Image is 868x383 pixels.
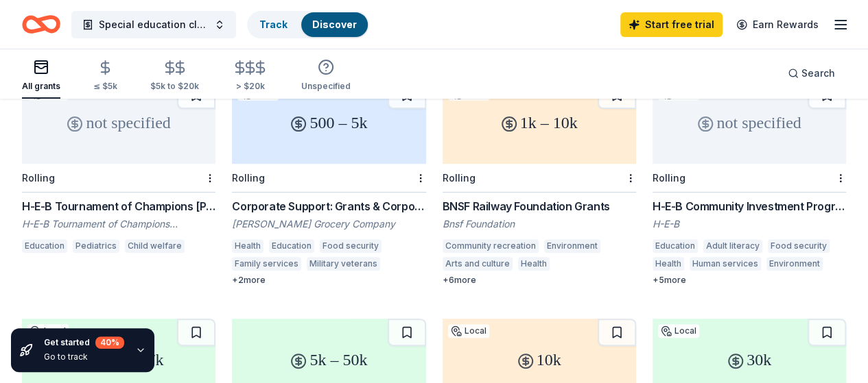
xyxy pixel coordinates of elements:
button: > $20k [232,54,268,99]
div: Military veterans [307,257,380,271]
div: not specified [22,82,215,164]
div: Health [232,239,263,253]
button: Special education classroom [71,11,236,38]
a: not specifiedLocalRollingH-E-B Tournament of Champions [PERSON_NAME]H-E-B Tournament of Champions... [22,82,215,257]
div: Arts and culture [443,257,513,271]
div: Environment [544,239,600,253]
div: Health [518,257,550,271]
div: Education [269,239,314,253]
a: Home [22,8,60,40]
a: Track [259,18,288,30]
div: Food security [768,239,830,253]
a: 500 – 5kLocalRollingCorporate Support: Grants & Corporate Donations[PERSON_NAME] Grocery CompanyH... [232,82,425,286]
button: All grants [22,53,60,99]
div: H-E-B Community Investment Program [653,198,846,214]
div: 40 % [95,336,124,349]
div: BNSF Railway Foundation Grants [443,198,636,214]
div: Go to track [44,351,124,362]
div: Human services [690,257,761,271]
div: Get started [44,336,124,349]
div: + 6 more [443,275,636,286]
button: Search [777,60,846,87]
div: Rolling [443,172,476,184]
button: TrackDiscover [247,11,369,38]
a: Start free trial [620,12,723,37]
div: Pediatrics [73,239,119,253]
div: Local [448,324,489,338]
div: H-E-B Tournament of Champions Charitable Trust [22,217,215,231]
button: $5k to $20k [150,54,199,99]
div: not specified [653,82,846,164]
div: Corporate Support: Grants & Corporate Donations [232,198,425,214]
div: All grants [22,81,60,92]
div: Environment [766,257,823,271]
div: Community recreation [443,239,539,253]
a: not specifiedLocalRollingH-E-B Community Investment ProgramH-E-BEducationAdult literacyFood secur... [653,82,846,286]
div: Rolling [653,172,685,184]
div: Rolling [232,172,265,184]
div: $5k to $20k [150,81,199,92]
div: Food security [320,239,382,253]
div: Local [658,324,699,338]
div: 500 – 5k [232,82,425,164]
span: Special education classroom [99,16,209,33]
div: ≤ $5k [93,81,117,92]
div: Education [653,239,698,253]
div: + 2 more [232,275,425,286]
div: Rolling [22,172,55,184]
div: [PERSON_NAME] Grocery Company [232,217,425,231]
a: Discover [312,18,357,30]
div: Education [22,239,67,253]
button: ≤ $5k [93,54,117,99]
div: Unspecified [301,81,351,92]
div: > $20k [232,81,268,92]
div: + 5 more [653,275,846,286]
div: Human services [555,257,626,271]
div: H-E-B [653,217,846,231]
div: H-E-B Tournament of Champions [PERSON_NAME] [22,198,215,214]
div: Adult literacy [703,239,762,253]
div: Bnsf Foundation [443,217,636,231]
span: Search [801,65,835,82]
div: Family services [232,257,301,271]
button: Unspecified [301,53,351,99]
a: 1k – 10kLocalRollingBNSF Railway Foundation GrantsBnsf FoundationCommunity recreationEnvironmentA... [443,82,636,286]
a: Earn Rewards [728,12,827,37]
div: 1k – 10k [443,82,636,164]
div: Child welfare [125,239,185,253]
div: Health [653,257,684,271]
